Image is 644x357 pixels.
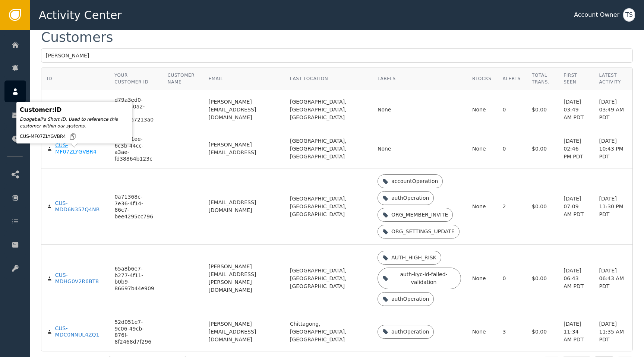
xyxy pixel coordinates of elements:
[472,106,491,114] div: None
[472,275,491,282] div: None
[532,72,552,85] div: Total Trans.
[558,90,593,129] td: [DATE] 03:49 AM PDT
[472,75,491,82] div: Blocks
[39,7,122,23] span: Activity Center
[47,75,52,82] div: ID
[55,272,104,285] div: CUS-MDHG0V2R6BT8
[203,312,284,351] td: [PERSON_NAME][EMAIL_ADDRESS][DOMAIN_NAME]
[41,31,113,44] div: Customers
[203,245,284,312] td: [PERSON_NAME][EMAIL_ADDRESS][PERSON_NAME][DOMAIN_NAME]
[55,325,104,338] div: CUS-MDC0NNUL4ZQ1
[203,129,284,168] td: [PERSON_NAME][EMAIL_ADDRESS]
[472,145,491,153] div: None
[391,271,456,286] div: auth-kyc-id-failed-validation
[594,129,632,168] td: [DATE] 10:43 PM PDT
[558,245,593,312] td: [DATE] 06:43 AM PDT
[284,129,372,168] td: [GEOGRAPHIC_DATA], [GEOGRAPHIC_DATA], [GEOGRAPHIC_DATA]
[114,136,156,162] div: 456e31ee-6c3b-44cc-a3ae-fd38864b123c
[497,168,527,245] td: 2
[20,105,129,114] div: Customer : ID
[526,245,558,312] td: $0.00
[526,168,558,245] td: $0.00
[526,129,558,168] td: $0.00
[599,72,627,85] div: Latest Activity
[41,48,633,63] input: Search by name, email, or ID
[558,168,593,245] td: [DATE] 07:09 AM PDT
[114,194,156,220] div: 0a71368c-7e36-4f14-86c7-bee4295cc796
[55,200,103,213] div: CUS-MDD6N357Q4NR
[378,75,461,82] div: Labels
[391,211,448,219] div: ORG_MEMBER_INVITE
[284,90,372,129] td: [GEOGRAPHIC_DATA], [GEOGRAPHIC_DATA], [GEOGRAPHIC_DATA]
[20,133,129,140] div: CUS-MF07ZLYGVBR4
[574,10,619,19] div: Account Owner
[526,90,558,129] td: $0.00
[391,254,436,262] div: AUTH_HIGH_RISK
[558,312,593,351] td: [DATE] 11:34 AM PDT
[497,129,527,168] td: 0
[503,75,521,82] div: Alerts
[168,72,198,85] div: Customer Name
[558,129,593,168] td: [DATE] 02:46 PM PDT
[391,328,429,336] div: authOperation
[594,245,632,312] td: [DATE] 06:43 AM PDT
[594,90,632,129] td: [DATE] 03:49 AM PDT
[114,72,156,85] div: Your Customer ID
[497,245,527,312] td: 0
[472,328,491,336] div: None
[208,75,278,82] div: Email
[114,97,156,123] div: d79a3ed0-d9b2-40a2-b43d-b36c7a7213a0
[203,90,284,129] td: [PERSON_NAME][EMAIL_ADDRESS][DOMAIN_NAME]
[623,8,635,22] button: TS
[114,319,156,345] div: 52d051e7-9c06-49cb-876f-8f2468d7f296
[563,72,588,85] div: First Seen
[378,106,461,114] div: None
[391,295,429,303] div: authOperation
[391,228,455,236] div: ORG_SETTINGS_UPDATE
[526,312,558,351] td: $0.00
[497,90,527,129] td: 0
[594,312,632,351] td: [DATE] 11:35 AM PDT
[594,168,632,245] td: [DATE] 11:30 PM PDT
[20,116,129,129] div: Dodgeball's Short ID. Used to reference this customer within our systems.
[378,145,461,153] div: None
[391,194,429,202] div: authOperation
[497,312,527,351] td: 3
[290,75,366,82] div: Last Location
[391,177,438,185] div: accountOperation
[114,266,156,292] div: 65a8b6e7-b277-4f11-b0b9-86697b44e909
[284,245,372,312] td: [GEOGRAPHIC_DATA], [GEOGRAPHIC_DATA], [GEOGRAPHIC_DATA]
[284,312,372,351] td: Chittagong, [GEOGRAPHIC_DATA], [GEOGRAPHIC_DATA]
[55,142,103,155] div: CUS-MF07ZLYGVBR4
[203,168,284,245] td: [EMAIL_ADDRESS][DOMAIN_NAME]
[472,203,491,211] div: None
[284,168,372,245] td: [GEOGRAPHIC_DATA], [GEOGRAPHIC_DATA], [GEOGRAPHIC_DATA]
